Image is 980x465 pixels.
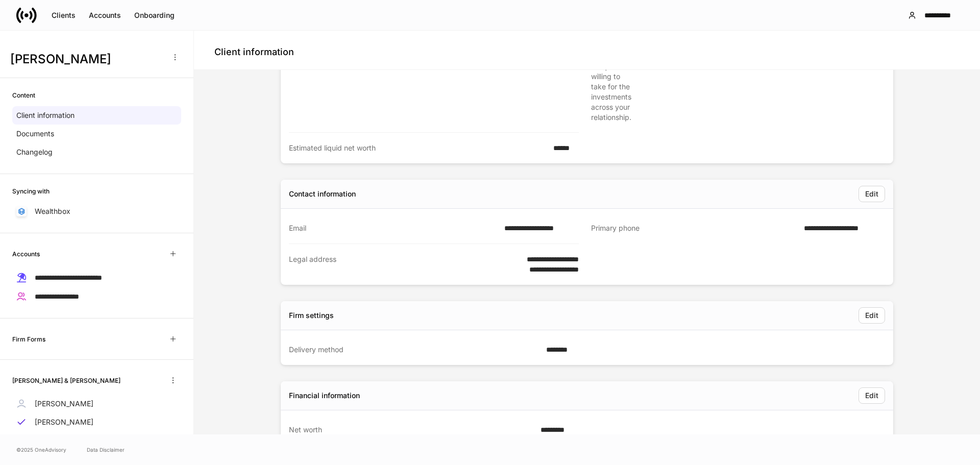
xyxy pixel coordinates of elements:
[12,413,181,431] a: [PERSON_NAME]
[87,446,125,454] a: Data Disclaimer
[865,390,878,401] div: Edit
[289,345,540,355] div: Delivery method
[12,249,40,259] h6: Accounts
[12,125,181,143] a: Documents
[16,446,66,454] span: © 2025 OneAdvisory
[134,10,175,20] div: Onboarding
[12,90,35,100] h6: Content
[16,147,53,157] p: Changelog
[10,51,163,67] h3: [PERSON_NAME]
[289,223,498,233] div: Email
[12,186,50,196] h6: Syncing with
[859,307,885,324] button: Edit
[12,395,181,413] a: [PERSON_NAME]
[289,189,356,199] div: Contact information
[289,143,547,153] div: Estimated liquid net worth
[12,334,45,344] h6: Firm Forms
[35,417,93,427] p: [PERSON_NAME]
[859,186,885,202] button: Edit
[12,143,181,161] a: Changelog
[128,7,181,23] button: Onboarding
[12,106,181,125] a: Client information
[35,399,93,409] p: [PERSON_NAME]
[52,10,76,20] div: Clients
[289,254,501,275] div: Legal address
[214,46,294,58] h4: Client information
[865,189,878,199] div: Edit
[16,110,75,120] p: Client information
[35,206,70,216] p: Wealthbox
[289,31,531,122] div: Tax bracket
[12,376,120,385] h6: [PERSON_NAME] & [PERSON_NAME]
[82,7,128,23] button: Accounts
[859,387,885,404] button: Edit
[591,223,798,234] div: Primary phone
[865,310,878,321] div: Edit
[89,10,121,20] div: Accounts
[289,425,534,435] div: Net worth
[16,129,54,139] p: Documents
[12,202,181,221] a: Wealthbox
[591,31,632,123] div: Please select the degree of risk you are willing to take for the investments across your relation...
[45,7,82,23] button: Clients
[289,390,360,401] div: Financial information
[289,310,334,321] div: Firm settings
